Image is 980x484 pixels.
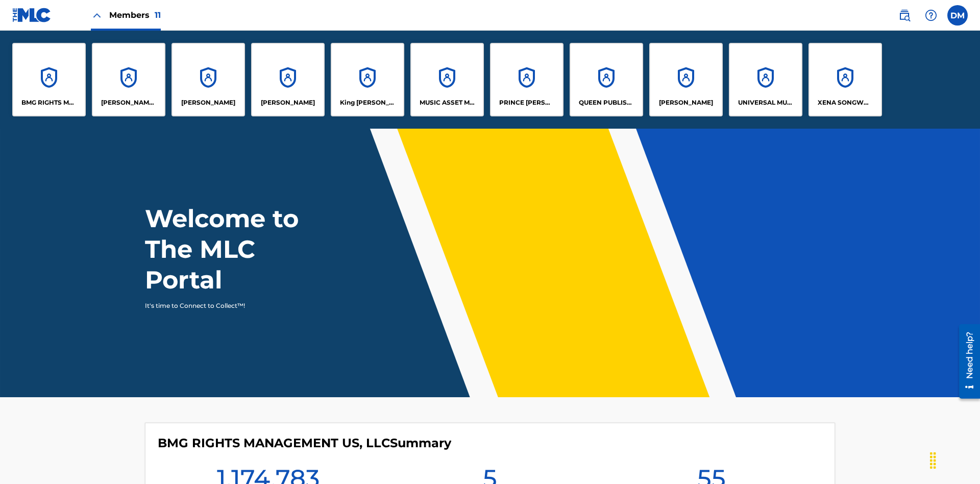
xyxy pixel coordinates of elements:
p: It's time to Connect to Collect™! [145,301,322,310]
a: AccountsKing [PERSON_NAME] [331,43,404,116]
p: MUSIC ASSET MANAGEMENT (MAM) [420,98,475,107]
h4: BMG RIGHTS MANAGEMENT US, LLC [158,435,451,451]
a: AccountsUNIVERSAL MUSIC PUB GROUP [729,43,802,116]
iframe: Resource Center [951,320,980,404]
a: Accounts[PERSON_NAME] [251,43,325,116]
p: XENA SONGWRITER [818,98,873,107]
p: CLEO SONGWRITER [101,98,157,107]
p: ELVIS COSTELLO [181,98,235,107]
a: AccountsMUSIC ASSET MANAGEMENT (MAM) [410,43,484,116]
p: PRINCE MCTESTERSON [499,98,555,107]
p: UNIVERSAL MUSIC PUB GROUP [738,98,794,107]
span: 11 [155,10,161,20]
img: search [898,9,911,21]
a: Accounts[PERSON_NAME] SONGWRITER [92,43,165,116]
a: AccountsXENA SONGWRITER [808,43,882,116]
iframe: Chat Widget [929,435,980,484]
img: Close [91,9,103,21]
a: Accounts[PERSON_NAME] [171,43,245,116]
a: AccountsPRINCE [PERSON_NAME] [490,43,563,116]
img: help [925,9,937,21]
p: RONALD MCTESTERSON [659,98,713,107]
span: Members [109,9,161,21]
h1: Welcome to The MLC Portal [145,203,336,295]
div: User Menu [947,5,968,26]
p: BMG RIGHTS MANAGEMENT US, LLC [21,98,77,107]
a: Accounts[PERSON_NAME] [649,43,723,116]
div: Drag [925,445,941,476]
img: MLC Logo [12,8,52,22]
a: AccountsBMG RIGHTS MANAGEMENT US, LLC [12,43,86,116]
p: King McTesterson [340,98,396,107]
div: Help [921,5,941,26]
a: Public Search [894,5,915,26]
p: QUEEN PUBLISHA [579,98,634,107]
p: EYAMA MCSINGER [261,98,315,107]
a: AccountsQUEEN PUBLISHA [570,43,643,116]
